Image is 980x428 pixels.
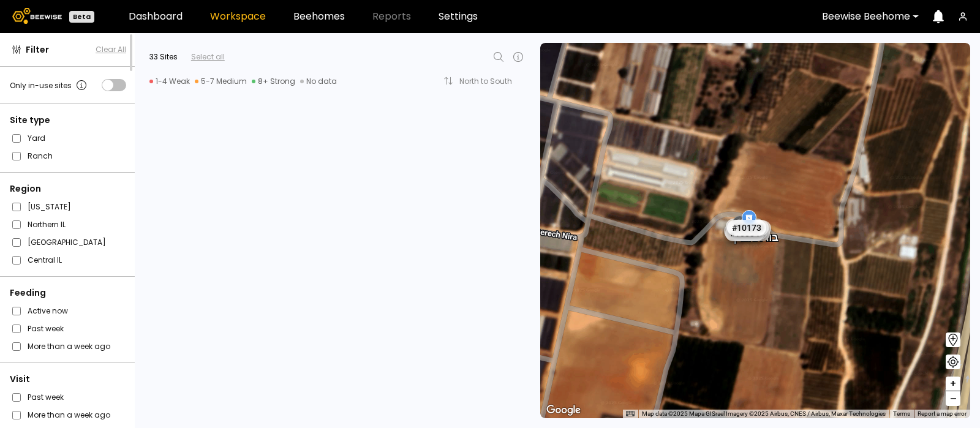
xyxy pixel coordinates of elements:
[543,402,584,418] a: Open this area in Google Maps (opens a new window)
[724,223,763,239] div: # 10189
[28,132,45,145] label: Yard
[28,322,64,335] label: Past week
[439,12,478,21] a: Settings
[727,220,766,236] div: # 10173
[28,253,62,266] label: Central IL
[10,78,89,92] div: Only in-use sites
[725,225,764,241] div: # 10034
[300,77,337,86] div: No data
[946,391,960,406] button: –
[10,114,126,127] div: Site type
[293,12,345,21] a: Beehomes
[950,391,957,407] span: –
[12,8,62,24] img: Beewise logo
[10,287,126,299] div: Feeding
[28,200,71,213] label: [US_STATE]
[949,376,957,391] span: +
[893,410,910,417] a: Terms (opens in new tab)
[26,43,49,56] span: Filter
[149,51,178,62] div: 33 Sites
[10,373,126,386] div: Visit
[28,236,106,249] label: [GEOGRAPHIC_DATA]
[149,77,190,86] div: 1-4 Weak
[195,77,247,86] div: 5-7 Medium
[28,391,64,404] label: Past week
[10,182,126,195] div: Region
[459,78,521,85] div: North to South
[28,304,68,317] label: Active now
[732,218,778,244] div: בור תחמיץ
[69,11,94,23] div: Beta
[210,12,266,21] a: Workspace
[642,410,886,417] span: Map data ©2025 Mapa GISrael Imagery ©2025 Airbus, CNES / Airbus, Maxar Technologies
[191,51,225,62] div: Select all
[918,410,967,417] a: Report a map error
[543,402,584,418] img: Google
[28,218,66,231] label: Northern IL
[28,408,110,421] label: More than a week ago
[28,340,110,353] label: More than a week ago
[96,44,126,55] button: Clear All
[372,12,411,21] span: Reports
[252,77,295,86] div: 8+ Strong
[946,377,960,391] button: +
[28,149,53,162] label: Ranch
[626,410,635,418] button: Keyboard shortcuts
[129,12,183,21] a: Dashboard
